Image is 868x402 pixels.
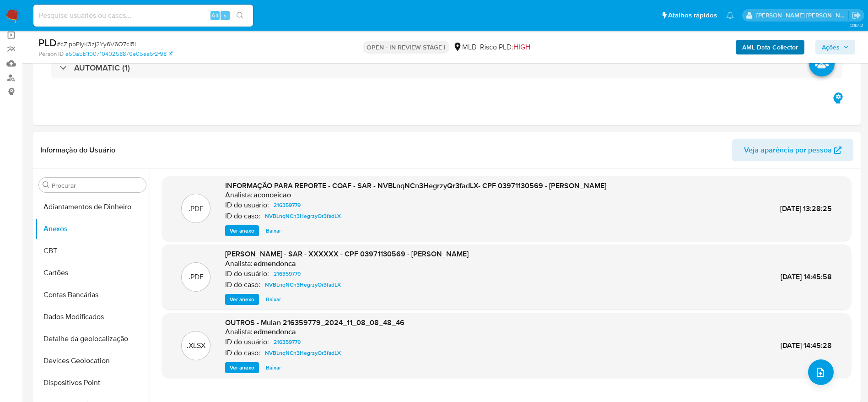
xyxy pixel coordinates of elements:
span: 216359779 [274,268,301,279]
button: Contas Bancárias [35,284,150,306]
div: AUTOMATIC (1) [51,57,842,78]
button: Adiantamentos de Dinheiro [35,196,150,218]
p: ID do usuário: [225,269,269,278]
a: 216359779 [270,337,304,348]
a: NVBLnqNCn3HegrzyQr3fadLX [261,279,345,290]
button: Cartões [35,262,150,284]
button: upload-file [808,359,834,385]
span: [DATE] 13:28:25 [780,203,832,214]
p: ID do caso: [225,280,260,289]
b: PLD [38,35,57,50]
p: .PDF [189,272,204,282]
span: Risco PLD: [480,42,530,52]
span: 3.161.2 [850,22,863,29]
button: Ações [815,40,855,54]
span: NVBLnqNCn3HegrzyQr3fadLX [265,279,341,290]
span: Ver anexo [230,363,254,372]
button: CBT [35,240,150,262]
span: 216359779 [274,337,301,348]
a: 216359779 [270,268,304,279]
input: Procurar [52,181,142,190]
button: Ver anexo [225,362,259,373]
p: lucas.santiago@mercadolivre.com [756,11,849,20]
p: ID do usuário: [225,337,269,347]
span: Baixar [266,363,281,372]
button: search-icon [231,9,249,22]
span: # cZIppPIyK3zj2Yy6V6O7cl5l [57,39,136,49]
button: Baixar [261,294,286,305]
a: NVBLnqNCn3HegrzyQr3fadLX [261,211,345,222]
span: [DATE] 14:45:58 [781,272,832,282]
span: Ver anexo [230,295,254,304]
span: INFORMAÇÃO PARA REPORTE - COAF - SAR - NVBLnqNCn3HegrzyQr3fadLX- CPF 03971130569 - [PERSON_NAME] [225,180,606,191]
span: [DATE] 14:45:28 [781,340,832,351]
span: NVBLnqNCn3HegrzyQr3fadLX [265,348,341,359]
button: Dispositivos Point [35,372,150,394]
p: Analista: [225,327,253,337]
span: NVBLnqNCn3HegrzyQr3fadLX [265,211,341,222]
button: AML Data Collector [736,40,804,54]
button: Ver anexo [225,294,259,305]
button: Baixar [261,362,286,373]
p: ID do usuário: [225,201,269,210]
p: OPEN - IN REVIEW STAGE I [363,41,449,54]
span: HIGH [513,42,530,52]
p: .PDF [189,204,204,214]
a: Sair [852,11,861,20]
b: AML Data Collector [742,40,798,54]
span: Ações [822,40,840,54]
span: Ver anexo [230,226,254,235]
span: 216359779 [274,200,301,211]
h6: edmendonca [253,327,296,337]
p: ID do caso: [225,348,260,358]
a: NVBLnqNCn3HegrzyQr3fadLX [261,348,345,359]
a: e50a5b1f0071040258876e05ee5f2f98 [65,50,173,58]
span: [PERSON_NAME] - SAR - XXXXXX - CPF 03971130569 - [PERSON_NAME] [225,249,469,259]
span: OUTROS - Mulan 216359779_2024_11_08_08_48_46 [225,317,404,328]
button: Anexos [35,218,150,240]
span: Alt [211,11,219,20]
h1: Informação do Usuário [40,146,115,155]
a: 216359779 [270,200,304,211]
p: .XLSX [187,341,205,351]
span: s [224,11,226,20]
h6: edmendonca [253,259,296,268]
b: Person ID [38,50,64,58]
p: Analista: [225,259,253,268]
button: Detalhe da geolocalização [35,328,150,350]
button: Devices Geolocation [35,350,150,372]
div: MLB [453,42,476,52]
span: Baixar [266,295,281,304]
input: Pesquise usuários ou casos... [33,10,253,22]
h6: aconceicao [253,190,291,200]
span: Veja aparência por pessoa [744,139,832,161]
span: Atalhos rápidos [668,11,717,20]
button: Ver anexo [225,225,259,236]
p: ID do caso: [225,212,260,221]
button: Procurar [43,181,50,189]
button: Veja aparência por pessoa [732,139,853,161]
button: Dados Modificados [35,306,150,328]
h3: AUTOMATIC (1) [74,63,130,73]
button: Baixar [261,225,286,236]
p: Analista: [225,190,253,200]
span: Baixar [266,226,281,235]
a: Notificações [726,11,734,19]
